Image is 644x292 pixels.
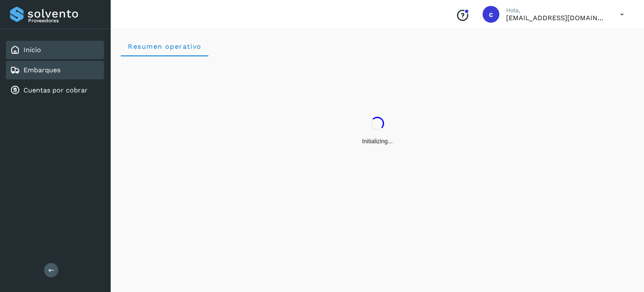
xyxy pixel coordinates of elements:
[127,42,202,50] span: Resumen operativo
[506,7,607,14] p: Hola,
[506,14,607,22] p: cuentasespeciales8_met@castores.com.mx
[23,66,60,74] a: Embarques
[6,81,104,100] div: Cuentas por cobrar
[28,18,101,24] p: Proveedores
[23,86,88,94] a: Cuentas por cobrar
[6,41,104,59] div: Inicio
[6,61,104,79] div: Embarques
[23,46,41,54] a: Inicio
